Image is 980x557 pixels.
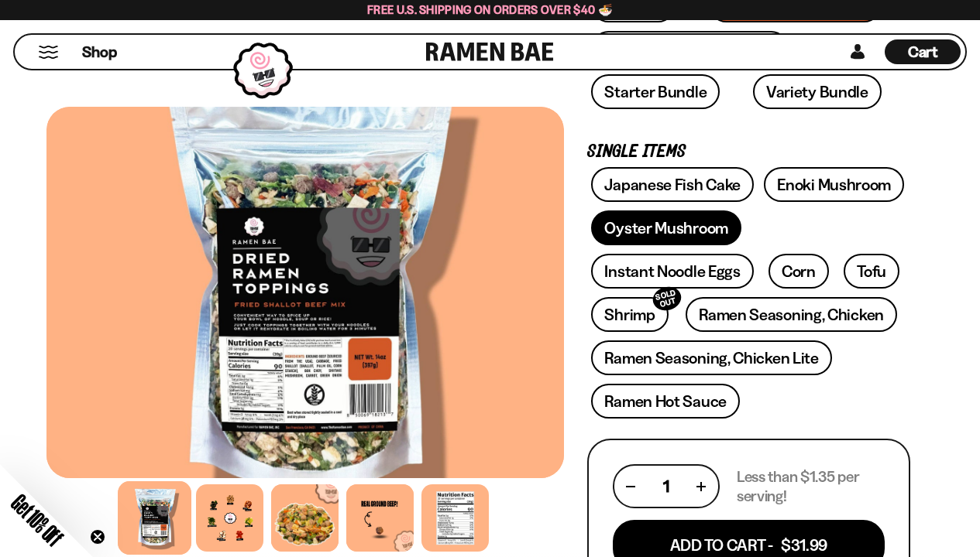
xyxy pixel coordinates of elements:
[764,167,904,202] a: Enoki Mushroom
[367,2,613,17] span: Free U.S. Shipping on Orders over $40 🍜
[885,35,961,69] a: Cart
[591,297,668,332] a: ShrimpSOLD OUT
[7,490,67,550] span: Get 10% Off
[591,254,753,289] a: Instant Noodle Eggs
[82,42,117,63] span: Shop
[591,340,831,375] a: Ramen Seasoning, Chicken Lite
[591,74,720,109] a: Starter Bundle
[591,167,754,202] a: Japanese Fish Cake
[650,284,684,314] div: SOLD OUT
[737,467,885,506] p: Less than $1.35 per serving!
[753,74,882,109] a: Variety Bundle
[591,210,741,245] a: Oyster Mushroom
[82,39,117,64] a: Shop
[844,254,899,289] a: Tofu
[587,145,910,159] p: Single Items
[686,297,897,332] a: Ramen Seasoning, Chicken
[769,254,829,289] a: Corn
[663,477,669,496] span: 1
[908,43,938,61] span: Cart
[591,384,740,419] a: Ramen Hot Sauce
[38,46,59,59] button: Mobile Menu Trigger
[90,529,105,545] button: Close teaser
